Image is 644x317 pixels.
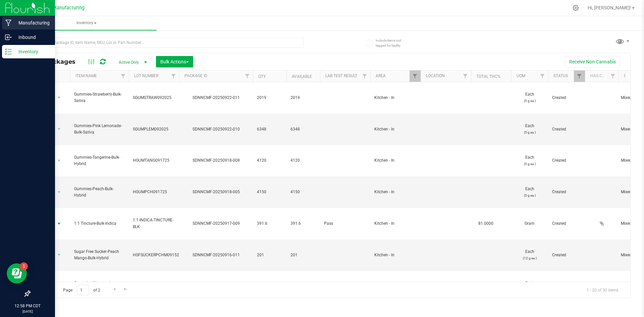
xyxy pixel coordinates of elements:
[74,186,125,199] span: Gummies-Peach-Bulk-Hybrid
[178,157,254,164] div: SDNNCMF-20250918-008
[515,161,544,167] p: (5 g ea.)
[168,70,179,82] a: Filter
[537,70,548,82] a: Filter
[55,188,63,197] span: select
[77,285,89,295] input: 1
[35,58,82,65] span: All Packages
[290,189,316,195] span: 4150
[376,38,409,48] span: Include items not tagged for facility
[374,220,417,227] span: Kitchen - In
[5,48,12,55] inline-svg: Inventory
[74,123,125,136] span: Gummies-Pink Lemonade-Bulk-Sativa
[12,19,52,27] p: Manufacturing
[552,157,581,164] span: Created
[376,73,386,78] a: Area
[74,249,125,261] span: Sugar Free Sucker-Peach Mango-Bulk-Hybrid
[178,189,254,195] div: SDNNCMF-20250918-005
[5,34,12,41] inline-svg: Inbound
[290,95,316,101] span: 2019
[410,70,421,82] a: Filter
[290,220,316,227] span: 391.6
[290,157,316,164] span: 4120
[74,91,125,104] span: Gummies-Strawberry-Bulk-Sativa
[12,48,52,56] p: Inventory
[552,252,581,258] span: Created
[515,186,544,199] span: Each
[607,70,619,82] a: Filter
[55,219,63,228] span: select
[55,124,63,134] span: select
[374,189,417,195] span: Kitchen - In
[55,156,63,165] span: select
[257,157,282,164] span: 4120
[118,70,129,82] a: Filter
[178,220,254,227] div: SDNNCMF-20250917-009
[581,285,624,295] span: 1 - 20 of 30 items
[74,220,125,227] span: 1:1 Tincture-Bulk-Indica
[7,263,27,283] iframe: Resource center
[515,123,544,136] span: Each
[12,33,52,41] p: Inbound
[515,98,544,104] p: (5 g ea.)
[374,252,417,258] span: Kitchen - In
[184,73,207,78] a: Package ID
[178,126,254,133] div: SDNNCMF-20250922-010
[74,154,125,167] span: Gummies-Tangerine-Bulk-Hybrid
[178,95,254,101] div: SDNNCMF-20250922-011
[359,70,370,82] a: Filter
[16,16,157,30] a: Inventory
[585,70,619,82] th: Has COA
[178,252,254,258] div: SDNNCMF-20250916-011
[3,303,52,309] p: 12:58 PM CDT
[515,255,544,261] p: (12 g ea.)
[257,126,282,133] span: 6348
[515,154,544,167] span: Each
[572,5,580,11] div: Manage settings
[3,309,52,314] p: [DATE]
[133,126,175,133] span: SGUMPLEM092025
[324,220,366,227] span: Pass
[374,126,417,133] span: Kitchen - In
[257,95,282,101] span: 2019
[110,285,120,294] a: Go to the next page
[242,70,253,82] a: Filter
[133,217,175,230] span: 1:1-INDICA-TINCTURE-BLK
[133,157,175,164] span: HGUMTANG091725
[20,262,28,270] iframe: Resource center unread badge
[257,189,282,195] span: 4150
[257,252,282,258] span: 201
[133,189,175,195] span: HGUMPCH091725
[515,280,544,293] span: Each
[133,252,181,258] span: HSFSUCKERPCHM091525
[552,189,581,195] span: Created
[552,220,581,227] span: Created
[426,73,445,78] a: Location
[134,73,158,78] a: Lot Number
[588,5,631,10] span: Hi, [PERSON_NAME]!
[74,280,125,293] span: Gummies-Watermelon Lime-Bulk-Indica
[160,59,189,64] span: Bulk Actions
[565,56,620,67] button: Receive Non-Cannabis
[258,74,266,79] a: Qty
[574,70,585,82] a: Filter
[57,285,106,295] span: Page of 2
[30,38,304,48] input: Search Package ID, Item Name, SKU, Lot or Part Number...
[515,192,544,199] p: (5 g ea.)
[257,220,282,227] span: 391.6
[515,129,544,136] p: (5 g ea.)
[290,252,316,258] span: 201
[121,285,130,294] a: Go to the last page
[292,74,312,79] a: Available
[460,70,471,82] a: Filter
[156,56,193,67] button: Bulk Actions
[476,74,500,79] a: Total THC%
[75,73,97,78] a: Item Name
[325,73,357,78] a: Lab Test Result
[55,93,63,102] span: select
[133,95,175,101] span: SGUMSTRAW092025
[515,91,544,104] span: Each
[5,19,12,26] inline-svg: Manufacturing
[552,126,581,133] span: Created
